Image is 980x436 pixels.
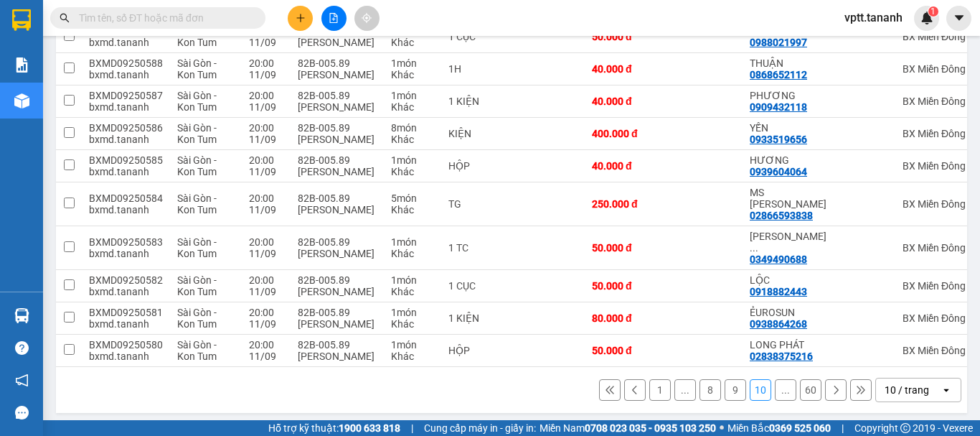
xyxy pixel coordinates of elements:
span: notification [15,374,29,387]
div: 0933519656 [750,134,807,145]
div: 82B-005.89 [298,193,377,204]
span: plus [296,13,306,23]
div: 1 KIỆN [448,312,499,324]
div: 82B-005.89 [298,307,377,318]
svg: open [941,384,952,396]
div: 20:00 [249,193,283,204]
div: [PERSON_NAME] [298,204,377,215]
span: Sài Gòn - Kon Tum [177,154,217,177]
div: 50.000 đ [592,345,664,356]
button: ... [674,379,696,401]
div: 1 món [391,307,434,318]
div: 20:00 [249,57,283,69]
div: LƯƠNG HOÀNG FOOD [750,231,826,254]
strong: 0369 525 060 [769,422,831,434]
div: HỘP [448,345,499,356]
div: KIỆN [448,128,499,139]
button: 1 [649,379,671,401]
div: 20:00 [249,122,283,134]
div: 20:00 [249,307,283,318]
div: 0868652112 [750,69,807,80]
div: HƯƠNG [750,154,826,166]
span: file-add [329,13,339,23]
div: 02866593838 [750,210,813,221]
span: ... [750,242,758,254]
span: vptt.tananh [833,9,914,27]
div: bxmd.tananh [89,166,163,177]
button: file-add [321,6,347,31]
div: 0909432118 [750,101,807,113]
div: 0939604064 [750,166,807,177]
div: LONG PHÁT [750,339,826,351]
div: 400.000 đ [592,128,664,139]
img: warehouse-icon [14,308,29,323]
span: Sài Gòn - Kon Tum [177,122,217,145]
span: | [842,420,844,436]
div: 50.000 đ [592,31,664,42]
span: ⚪️ [720,425,724,431]
div: MS LIÊN [750,187,826,210]
div: 11/09 [249,351,283,362]
div: 11/09 [249,134,283,145]
button: plus [288,6,313,31]
div: 20:00 [249,236,283,248]
div: ẺUROSUN [750,307,826,318]
input: Tìm tên, số ĐT hoặc mã đơn [79,10,248,26]
button: aim [354,6,380,31]
div: [PERSON_NAME] [298,351,377,362]
div: 02838375216 [750,351,813,362]
img: icon-new-feature [920,11,933,24]
span: Sài Gòn - Kon Tum [177,193,217,215]
span: Cung cấp máy in - giấy in: [424,420,536,436]
div: 82B-005.89 [298,57,377,69]
span: Sài Gòn - Kon Tum [177,57,217,80]
div: Khác [391,286,434,297]
button: 60 [800,379,821,401]
div: 20:00 [249,339,283,351]
div: 50.000 đ [592,280,664,292]
div: [PERSON_NAME] [298,248,377,259]
button: 8 [699,379,721,401]
div: 40.000 đ [592,63,664,75]
div: BXMD09250582 [89,274,163,286]
div: 0918882443 [750,286,807,297]
div: 1 món [391,236,434,248]
div: 11/09 [249,286,283,297]
span: Sài Gòn - Kon Tum [177,274,217,297]
div: bxmd.tananh [89,248,163,259]
div: 0988021997 [750,37,807,48]
span: copyright [900,423,910,433]
div: bxmd.tananh [89,101,163,113]
span: Sài Gòn - Kon Tum [177,339,217,362]
div: Khác [391,248,434,259]
div: BXMD09250587 [89,90,163,101]
div: BXMD09250581 [89,307,163,318]
div: 82B-005.89 [298,236,377,248]
div: [PERSON_NAME] [298,37,377,48]
div: 250.000 đ [592,198,664,210]
div: 1 món [391,57,434,69]
span: search [60,13,70,23]
div: [PERSON_NAME] [298,286,377,297]
div: [PERSON_NAME] [298,134,377,145]
div: Khác [391,134,434,145]
div: LỘC [750,274,826,286]
span: caret-down [953,11,966,24]
div: 11/09 [249,69,283,80]
span: | [411,420,413,436]
div: THUẬN [750,57,826,69]
sup: 1 [928,6,938,17]
img: solution-icon [14,57,29,73]
div: [PERSON_NAME] [298,166,377,177]
button: ... [775,379,796,401]
div: [PERSON_NAME] [298,318,377,330]
div: [PERSON_NAME] [298,101,377,113]
div: BXMD09250584 [89,193,163,204]
div: 1 món [391,274,434,286]
span: Miền Bắc [727,420,831,436]
button: 9 [725,379,746,401]
div: Khác [391,318,434,330]
div: [PERSON_NAME] [298,69,377,80]
div: 11/09 [249,318,283,330]
span: aim [362,13,372,23]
